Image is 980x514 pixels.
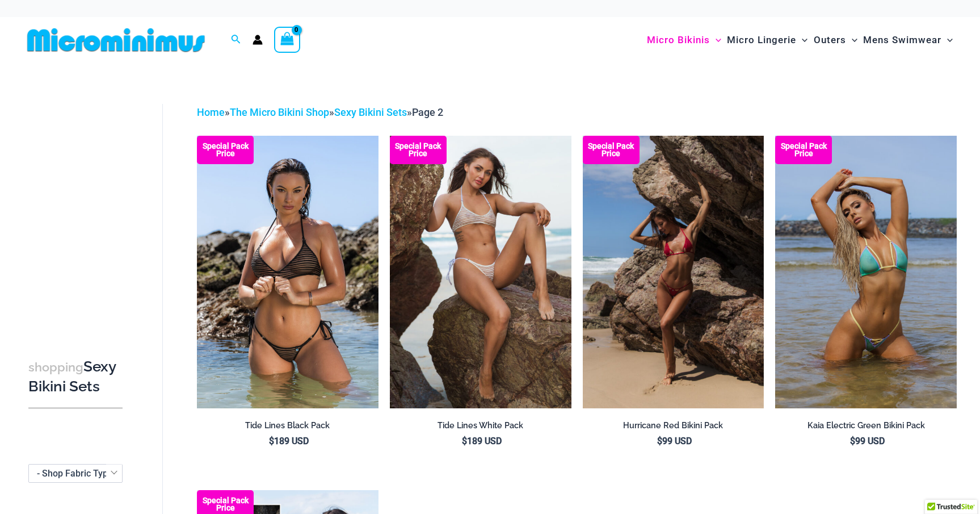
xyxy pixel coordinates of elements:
[28,360,83,374] span: shopping
[724,23,810,57] a: Micro LingerieMenu ToggleMenu Toggle
[28,357,123,396] h3: Sexy Bikini Sets
[28,95,131,322] iframe: TrustedSite Certified
[390,136,571,408] img: Tide Lines White 350 Halter Top 470 Thong 05
[390,420,571,435] a: Tide Lines White Pack
[811,23,860,57] a: OutersMenu ToggleMenu Toggle
[846,26,857,55] span: Menu Toggle
[644,23,724,57] a: Micro BikinisMenu ToggleMenu Toggle
[462,436,467,446] span: $
[197,136,378,408] img: Tide Lines Black 350 Halter Top 470 Thong 04
[775,420,957,435] a: Kaia Electric Green Bikini Pack
[390,420,571,431] h2: Tide Lines White Pack
[850,436,885,446] bdi: 99 USD
[269,436,274,446] span: $
[583,136,764,408] img: Hurricane Red 3277 Tri Top 4277 Thong Bottom 05
[269,436,309,446] bdi: 189 USD
[583,136,764,408] a: Hurricane Red 3277 Tri Top 4277 Thong Bottom 05 Hurricane Red 3277 Tri Top 4277 Thong Bottom 06Hu...
[37,468,113,479] span: - Shop Fabric Type
[657,436,662,446] span: $
[583,143,640,157] b: Special Pack Price
[231,33,241,47] a: Search icon link
[462,436,502,446] bdi: 189 USD
[390,143,447,157] b: Special Pack Price
[583,420,764,431] h2: Hurricane Red Bikini Pack
[334,106,407,118] a: Sexy Bikini Sets
[197,136,378,408] a: Tide Lines Black 350 Halter Top 470 Thong 04 Tide Lines Black 350 Halter Top 470 Thong 03Tide Lin...
[28,464,123,483] span: - Shop Fabric Type
[197,106,225,118] a: Home
[863,26,941,55] span: Mens Swimwear
[814,26,846,55] span: Outers
[710,26,721,55] span: Menu Toggle
[197,420,378,435] a: Tide Lines Black Pack
[647,26,710,55] span: Micro Bikinis
[775,420,957,431] h2: Kaia Electric Green Bikini Pack
[230,106,329,118] a: The Micro Bikini Shop
[775,136,957,408] a: Kaia Electric Green 305 Top 445 Thong 04 Kaia Electric Green 305 Top 445 Thong 05Kaia Electric Gr...
[23,27,209,53] img: MM SHOP LOGO FLAT
[29,465,122,482] span: - Shop Fabric Type
[197,420,378,431] h2: Tide Lines Black Pack
[850,436,855,446] span: $
[197,106,443,118] span: » » »
[796,26,807,55] span: Menu Toggle
[941,26,953,55] span: Menu Toggle
[274,27,300,53] a: View Shopping Cart, empty
[775,136,957,408] img: Kaia Electric Green 305 Top 445 Thong 04
[412,106,443,118] span: Page 2
[775,143,832,157] b: Special Pack Price
[727,26,796,55] span: Micro Lingerie
[390,136,571,408] a: Tide Lines White 350 Halter Top 470 Thong 05 Tide Lines White 350 Halter Top 470 Thong 03Tide Lin...
[657,436,692,446] bdi: 99 USD
[253,35,263,45] a: Account icon link
[197,143,254,157] b: Special Pack Price
[860,23,956,57] a: Mens SwimwearMenu ToggleMenu Toggle
[642,21,957,59] nav: Site Navigation
[583,420,764,435] a: Hurricane Red Bikini Pack
[197,497,254,512] b: Special Pack Price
